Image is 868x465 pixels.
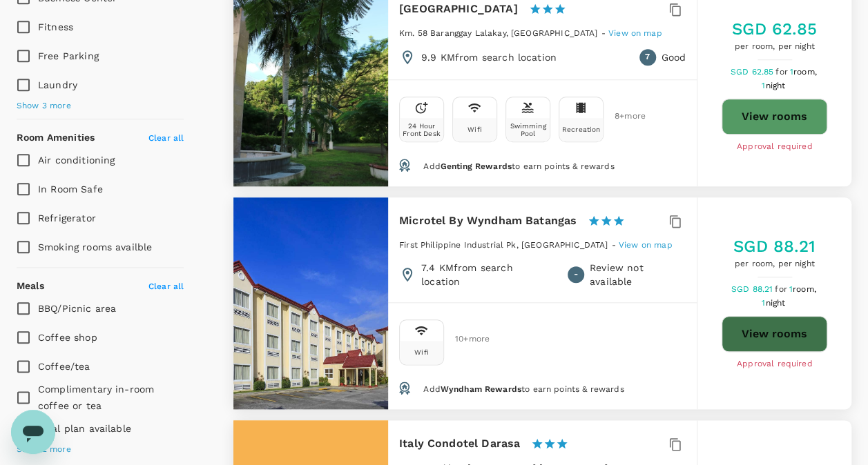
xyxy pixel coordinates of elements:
span: per room, per night [732,40,817,54]
span: Approval required [737,357,813,371]
span: Coffee shop [38,332,97,343]
span: BBQ/Picnic area [38,303,116,314]
div: Swimming Pool [509,122,547,137]
span: 1 [762,81,787,90]
span: Free Parking [38,50,99,61]
span: 1 [790,67,819,77]
div: Wifi [414,348,429,356]
span: - [611,240,618,250]
span: for [775,284,789,294]
span: room, [793,67,817,77]
div: 24 Hour Front Desk [403,122,441,137]
span: Fitness [38,21,73,32]
h5: SGD 62.85 [732,18,817,40]
span: 8 + more [615,112,635,121]
div: Wifi [467,126,482,133]
span: Refrigerator [38,212,96,224]
span: View on map [608,28,662,38]
button: View rooms [722,316,827,352]
span: Clear all [148,281,184,291]
p: 7.4 KM from search location [421,261,551,288]
span: Coffee/tea [38,361,90,372]
span: - [601,28,608,38]
span: First Philippine Industrial Pk, [GEOGRAPHIC_DATA] [399,240,608,250]
iframe: Button to launch messaging window [11,410,55,454]
a: View on map [608,27,662,38]
p: 9.9 KM from search location [421,50,557,64]
p: Review not available [590,261,686,288]
span: SGD 88.21 [731,284,775,294]
h6: Italy Condotel Darasa [399,434,520,453]
span: Clear all [148,133,184,143]
span: - [574,268,578,281]
span: Approval required [737,140,813,154]
span: Add to earn points & rewards [423,384,624,394]
span: In Room Safe [38,184,103,195]
span: room, [793,284,816,294]
div: Recreation [562,126,601,133]
a: View on map [619,239,673,250]
span: View on map [619,240,673,250]
span: Complimentary in-room coffee or tea [38,384,154,411]
span: per room, per night [733,257,816,271]
span: Wyndham Rewards [441,384,521,394]
span: 10 + more [455,335,476,344]
button: View rooms [722,99,827,135]
h6: Room Amenities [17,130,95,146]
span: Add to earn points & rewards [423,161,614,171]
h6: Microtel By Wyndham Batangas [399,211,577,230]
h6: Meals [17,279,44,294]
span: Genting Rewards [441,161,512,171]
h5: SGD 88.21 [733,235,816,257]
span: night [765,298,785,308]
span: for [775,67,789,77]
span: Show 3 more [17,99,71,113]
span: Km. 58 Baranggay Lalakay, [GEOGRAPHIC_DATA] [399,28,597,38]
span: Smoking rooms availble [38,241,152,253]
span: night [765,81,785,90]
span: Laundry [38,79,77,90]
span: Show 2 more [17,443,71,457]
span: SGD 62.85 [731,67,775,77]
span: 7 [645,50,650,64]
span: 1 [789,284,818,294]
span: Meal plan available [38,423,131,434]
span: 1 [762,298,787,308]
span: Air conditioning [38,155,115,166]
p: Good [662,50,686,64]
